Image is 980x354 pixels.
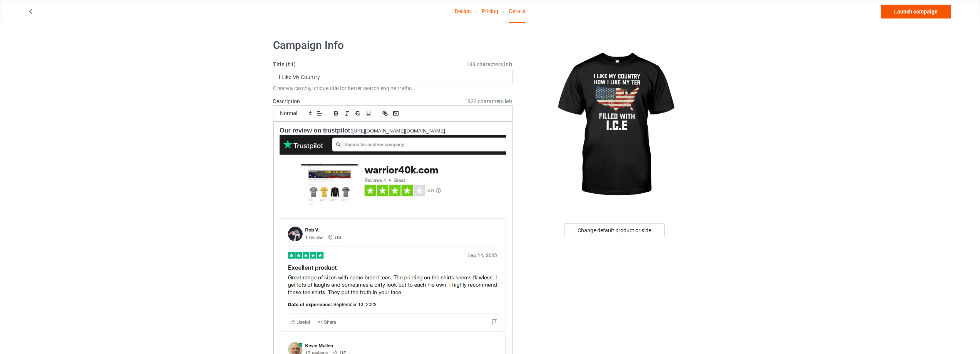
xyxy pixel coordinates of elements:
a: Launch campaign [881,5,951,18]
span: 133 characters left [466,60,513,68]
a: Pricing [482,0,498,22]
p: [URL][DOMAIN_NAME][DOMAIN_NAME] [280,127,506,135]
img: Screenshot-19.jpg [280,218,506,332]
span: 1922 characters left [464,97,513,105]
strong: Our review on trustpilot: [280,127,352,134]
div: Details [509,0,525,23]
div: Create a catchy, unique title for better search engine traffic. [273,84,513,92]
div: Change default product or side [564,223,665,237]
a: Design [455,0,471,22]
img: Screenshot-18.jpg [280,135,506,215]
label: Description [273,98,300,104]
h1: Campaign Info [273,39,513,52]
label: Title (h1) [273,60,513,68]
